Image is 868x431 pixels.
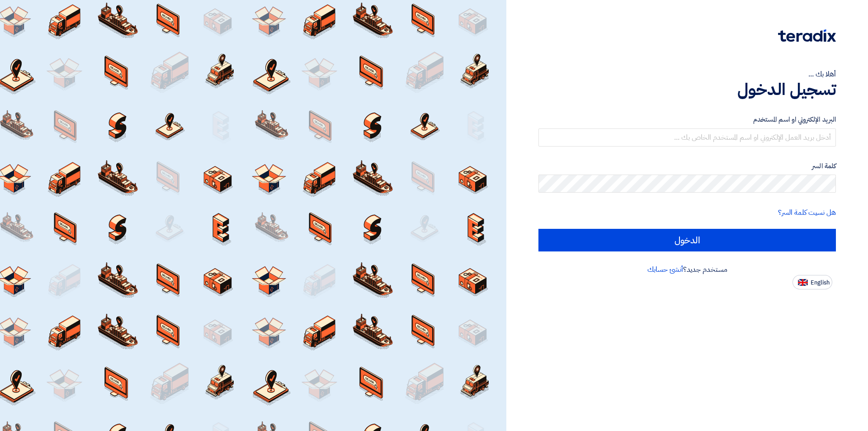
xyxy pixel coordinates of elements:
img: Teradix logo [778,29,836,42]
div: مستخدم جديد؟ [538,264,836,275]
a: أنشئ حسابك [647,264,683,275]
input: أدخل بريد العمل الإلكتروني او اسم المستخدم الخاص بك ... [538,128,836,147]
span: English [811,279,830,286]
h1: تسجيل الدخول [538,80,836,99]
label: البريد الإلكتروني او اسم المستخدم [538,114,836,125]
label: كلمة السر [538,161,836,171]
img: en-US.png [798,279,808,286]
input: الدخول [538,229,836,251]
button: English [793,275,832,289]
a: هل نسيت كلمة السر؟ [778,207,836,218]
div: أهلا بك ... [538,69,836,80]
